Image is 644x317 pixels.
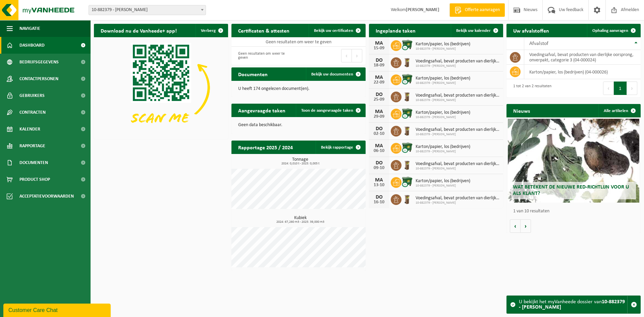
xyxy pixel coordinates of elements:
span: Toon de aangevraagde taken [301,108,353,113]
span: Karton/papier, los (bedrijven) [416,110,470,115]
p: Geen data beschikbaar. [238,123,359,127]
span: Contactpersonen [19,70,58,87]
div: 02-10 [372,131,386,136]
div: MA [372,75,386,80]
span: Voedingsafval, bevat producten van dierlijke oorsprong, onverpakt, categorie 3 [416,127,500,133]
span: Gebruikers [19,87,45,104]
button: Verberg [196,24,227,37]
span: 10-882379 - LAMMERTYN - SYLVESTER - SCHELDEWINDEKE [89,5,206,15]
span: Karton/papier, los (bedrijven) [416,42,470,47]
span: 10-882379 - [PERSON_NAME] [416,81,470,85]
span: 10-882379 - [PERSON_NAME] [416,184,470,188]
a: Alle artikelen [598,104,640,117]
button: Volgende [521,219,531,233]
div: DO [372,126,386,131]
span: 2024: 0,010 t - 2025: 0,005 t [235,162,366,165]
strong: [PERSON_NAME] [406,7,439,12]
span: Offerte aanvragen [463,7,501,13]
span: Contracten [19,104,46,121]
div: 18-09 [372,63,386,68]
span: Rapportage [19,138,45,154]
span: Bekijk uw documenten [311,72,353,76]
img: WB-0140-HPE-BN-01 [401,159,413,170]
p: U heeft 174 ongelezen document(en). [238,87,359,91]
a: Bekijk uw documenten [306,67,365,81]
span: Documenten [19,154,48,171]
strong: 10-882379 - [PERSON_NAME] [519,299,625,310]
span: Voedingsafval, bevat producten van dierlijke oorsprong, onverpakt, categorie 3 [416,196,500,201]
div: DO [372,195,386,200]
button: Vorige [510,219,521,233]
span: 10-882379 - [PERSON_NAME] [416,47,470,51]
span: Karton/papier, los (bedrijven) [416,178,470,184]
a: Bekijk rapportage [316,141,365,154]
img: WB-0140-HPE-BN-01 [401,91,413,102]
span: 10-882379 - [PERSON_NAME] [416,64,500,68]
img: WB-0140-HPE-BN-01 [401,125,413,136]
span: Karton/papier, los (bedrijven) [416,76,470,81]
span: Bekijk uw kalender [456,29,491,33]
span: 10-882379 - [PERSON_NAME] [416,201,500,205]
span: Karton/papier, los (bedrijven) [416,144,470,150]
div: DO [372,160,386,166]
span: Product Shop [19,171,50,188]
h3: Tonnage [235,157,366,165]
td: Geen resultaten om weer te geven [231,37,366,47]
div: DO [372,92,386,97]
h2: Certificaten & attesten [231,24,296,37]
span: Wat betekent de nieuwe RED-richtlijn voor u als klant? [513,184,629,196]
a: Ophaling aanvragen [587,24,640,37]
span: Bedrijfsgegevens [19,54,59,70]
button: 1 [614,82,627,95]
h2: Uw afvalstoffen [506,24,556,37]
h2: Nieuws [506,104,537,117]
td: karton/papier, los (bedrijven) (04-000026) [524,65,641,79]
h3: Kubiek [235,216,366,224]
div: 29-09 [372,114,386,119]
div: 22-09 [372,80,386,85]
span: Verberg [201,29,216,33]
img: WB-1100-CU [401,39,413,51]
span: Navigatie [19,20,40,37]
div: 09-10 [372,166,386,170]
span: 10-882379 - [PERSON_NAME] [416,98,500,102]
span: Voedingsafval, bevat producten van dierlijke oorsprong, onverpakt, categorie 3 [416,93,500,98]
span: Kalender [19,121,40,138]
div: 1 tot 2 van 2 resultaten [510,81,551,96]
h2: Ingeplande taken [369,24,422,37]
div: 16-10 [372,200,386,205]
div: DO [372,58,386,63]
h2: Rapportage 2025 / 2024 [231,141,300,154]
span: Acceptatievoorwaarden [19,188,74,205]
h2: Aangevraagde taken [231,104,292,117]
span: Voedingsafval, bevat producten van dierlijke oorsprong, onverpakt, categorie 3 [416,59,500,64]
span: Afvalstof [529,41,548,46]
span: Bekijk uw certificaten [314,29,353,33]
div: MA [372,109,386,114]
a: Offerte aanvragen [449,3,505,17]
iframe: chat widget [3,302,112,317]
div: 15-09 [372,46,386,51]
span: Dashboard [19,37,45,54]
img: WB-0140-HPE-BN-01 [401,56,413,68]
p: 1 van 10 resultaten [513,209,637,214]
div: Geen resultaten om weer te geven [235,48,295,63]
div: MA [372,177,386,183]
img: Download de VHEPlus App [94,37,228,138]
a: Wat betekent de nieuwe RED-richtlijn voor u als klant? [508,119,639,203]
a: Toon de aangevraagde taken [296,104,365,117]
a: Bekijk uw certificaten [309,24,365,37]
div: U bekijkt het myVanheede dossier van [519,296,627,313]
img: WB-1100-CU [401,142,413,153]
h2: Documenten [231,67,274,81]
div: MA [372,41,386,46]
img: WB-1100-CU [401,176,413,188]
span: Ophaling aanvragen [592,29,628,33]
a: Bekijk uw kalender [451,24,502,37]
span: 10-882379 - [PERSON_NAME] [416,167,500,171]
button: Next [352,49,362,62]
div: 13-10 [372,183,386,188]
img: WB-1100-CU [401,73,413,85]
span: 10-882379 - [PERSON_NAME] [416,150,470,154]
